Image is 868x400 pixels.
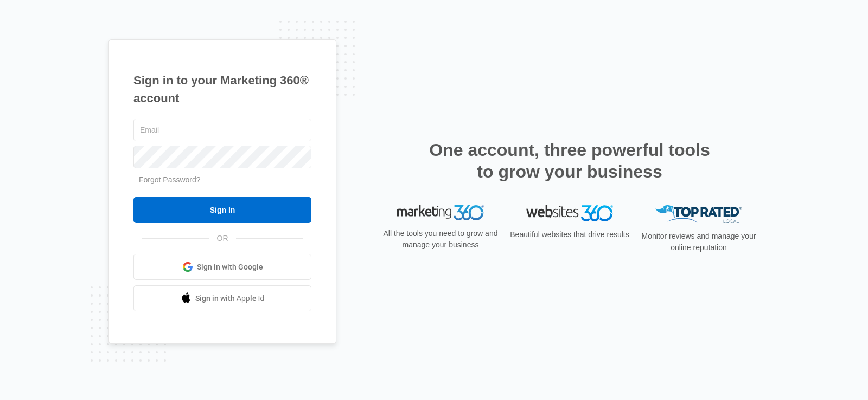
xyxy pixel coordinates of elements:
h1: Sign in to your Marketing 360® account [133,71,311,107]
span: OR [209,233,236,244]
a: Sign in with Google [133,254,311,280]
img: Websites 360 [526,205,613,221]
p: Monitor reviews and manage your online reputation [638,231,759,253]
a: Forgot Password? [139,175,201,184]
span: Sign in with Google [197,261,263,273]
span: Sign in with Apple Id [195,293,265,304]
input: Email [133,119,311,141]
a: Sign in with Apple Id [133,285,311,311]
p: Beautiful websites that drive results [509,229,630,240]
h2: One account, three powerful tools to grow your business [426,139,713,182]
img: Top Rated Local [655,205,742,223]
img: Marketing 360 [397,205,484,220]
p: All the tools you need to grow and manage your business [380,228,501,251]
input: Sign In [133,197,311,223]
